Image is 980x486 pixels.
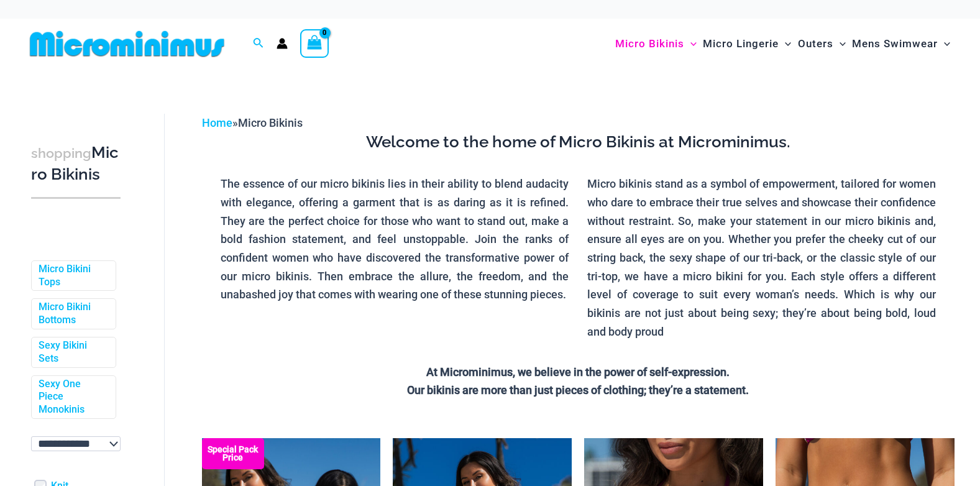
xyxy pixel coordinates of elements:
[31,142,121,185] h3: Micro Bikinis
[833,28,846,60] span: Menu Toggle
[202,116,303,129] span: »
[938,28,950,60] span: Menu Toggle
[426,365,730,378] strong: At Microminimus, we believe in the power of self-expression.
[798,28,833,60] span: Outers
[795,25,849,63] a: OutersMenu ToggleMenu Toggle
[779,28,791,60] span: Menu Toggle
[221,175,569,304] p: The essence of our micro bikinis lies in their ability to blend audacity with elegance, offering ...
[39,378,106,416] a: Sexy One Piece Monokinis
[211,132,945,153] h3: Welcome to the home of Micro Bikinis at Microminimus.
[238,116,303,129] span: Micro Bikinis
[612,25,700,63] a: Micro BikinisMenu ToggleMenu Toggle
[25,30,229,58] img: MM SHOP LOGO FLAT
[39,339,106,365] a: Sexy Bikini Sets
[39,263,106,289] a: Micro Bikini Tops
[615,28,684,60] span: Micro Bikinis
[300,29,329,58] a: View Shopping Cart, empty
[202,116,232,129] a: Home
[610,23,955,65] nav: Site Navigation
[31,436,121,451] select: wpc-taxonomy-pa_color-745982
[703,28,779,60] span: Micro Lingerie
[277,38,288,49] a: Account icon link
[700,25,794,63] a: Micro LingerieMenu ToggleMenu Toggle
[39,301,106,327] a: Micro Bikini Bottoms
[253,36,264,52] a: Search icon link
[202,446,264,462] b: Special Pack Price
[407,383,749,397] strong: Our bikinis are more than just pieces of clothing; they’re a statement.
[852,28,938,60] span: Mens Swimwear
[849,25,953,63] a: Mens SwimwearMenu ToggleMenu Toggle
[31,145,91,161] span: shopping
[587,175,936,341] p: Micro bikinis stand as a symbol of empowerment, tailored for women who dare to embrace their true...
[684,28,697,60] span: Menu Toggle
